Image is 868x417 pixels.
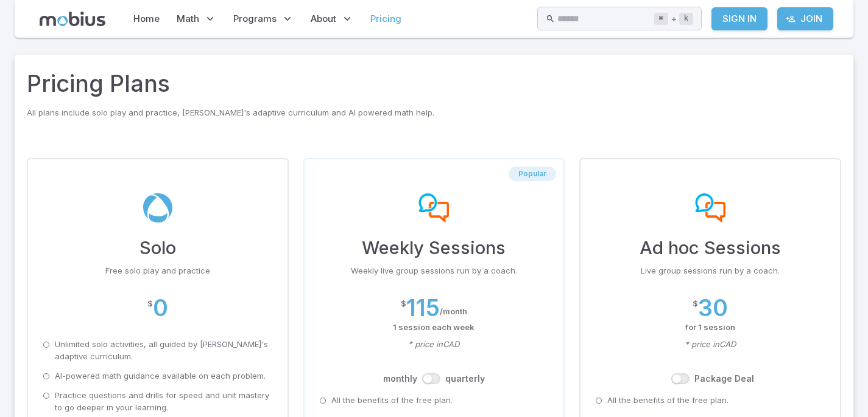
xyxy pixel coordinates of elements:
div: + [654,12,693,26]
a: Join [777,7,833,30]
a: Home [130,5,163,33]
kbd: k [679,13,693,25]
h3: Ad hoc Sessions [595,235,825,261]
p: $ [147,298,153,310]
p: All plans include solo play and practice, [PERSON_NAME]'s adaptive curriculum and AI powered math... [27,107,841,119]
span: Math [177,12,199,26]
label: Package Deal [694,373,754,385]
p: Weekly live group sessions run by a coach. [319,265,549,277]
img: solo-plan-img [143,193,173,222]
p: * price in CAD [319,339,549,351]
span: About [311,12,336,26]
span: Popular [509,169,556,179]
img: ad-hoc sessions-plan-img [695,193,725,222]
p: AI-powered math guidance available on each problem. [55,370,266,382]
label: quarterly [445,373,485,385]
p: Unlimited solo activities, all guided by [PERSON_NAME]'s adaptive curriculum. [55,339,273,363]
kbd: ⌘ [654,13,668,25]
h2: Pricing Plans [27,67,841,101]
p: All the benefits of the free plan. [331,395,453,407]
a: Sign In [711,7,767,30]
h2: 115 [406,294,440,321]
p: for 1 session [595,322,825,334]
p: Live group sessions run by a coach. [595,265,825,277]
span: Programs [233,12,277,26]
h3: Weekly Sessions [319,235,549,261]
p: 1 session each week [319,322,549,334]
p: $ [401,298,406,310]
a: Pricing [367,5,405,33]
h2: 30 [698,294,728,321]
p: / month [440,306,467,318]
h2: 0 [153,294,168,321]
img: weekly-sessions-plan-img [418,193,449,222]
p: Practice questions and drills for speed and unit mastery to go deeper in your learning. [55,390,273,414]
p: All the benefits of the free plan. [607,395,729,407]
p: $ [693,298,698,310]
label: month ly [383,373,417,385]
h3: Solo [43,235,273,261]
p: Free solo play and practice [43,265,273,277]
p: * price in CAD [595,339,825,351]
